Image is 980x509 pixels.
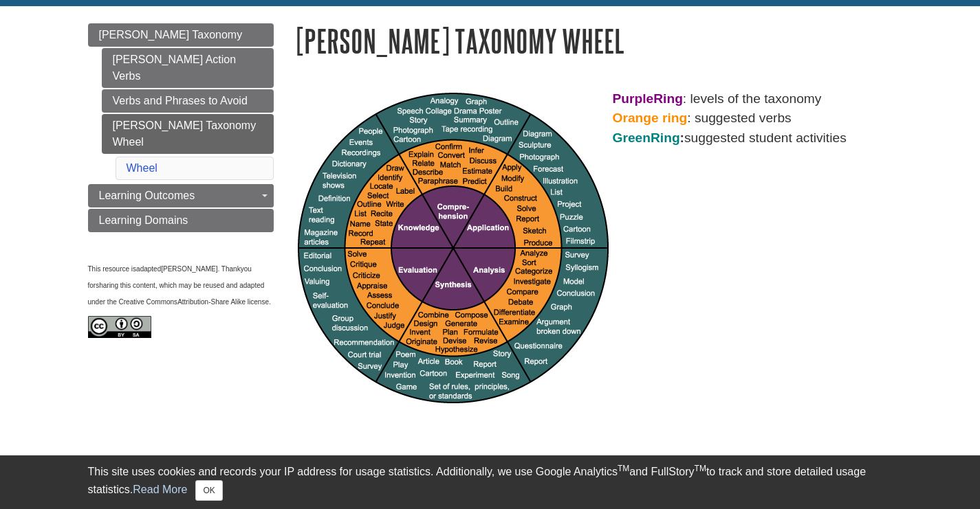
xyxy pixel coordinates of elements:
[88,184,274,207] a: Learning Outcomes
[177,298,269,306] span: Attribution-Share Alike license
[294,23,893,58] h1: [PERSON_NAME] Taxonomy Wheel
[88,23,274,359] div: Guide Page Menu
[88,265,137,273] span: This resource is
[613,131,651,145] span: Green
[102,89,274,113] a: Verbs and Phrases to Avoid
[613,111,688,125] strong: Orange ring
[695,464,706,473] sup: TM
[613,131,685,145] strong: :
[613,91,654,106] strong: Purple
[88,282,271,306] span: sharing this content, which may be reused and adapted under the Creative Commons .
[102,48,274,88] a: [PERSON_NAME] Action Verbs
[653,91,683,106] strong: Ring
[618,464,629,473] sup: TM
[88,209,274,232] a: Learning Domains
[88,464,893,501] div: This site uses cookies and records your IP address for usage statistics. Additionally, we use Goo...
[651,131,680,145] span: Ring
[99,29,243,41] span: [PERSON_NAME] Taxonomy
[127,162,157,174] a: Wheel
[161,265,240,273] span: [PERSON_NAME]. Thank
[102,114,274,154] a: [PERSON_NAME] Taxonomy Wheel
[136,265,161,273] span: adapted
[195,480,222,501] button: Close
[88,265,254,289] span: you for
[133,484,187,495] a: Read More
[99,190,195,201] span: Learning Outcomes
[294,89,893,148] p: : levels of the taxonomy : suggested verbs suggested student activities
[88,23,274,47] a: [PERSON_NAME] Taxonomy
[99,214,188,226] span: Learning Domains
